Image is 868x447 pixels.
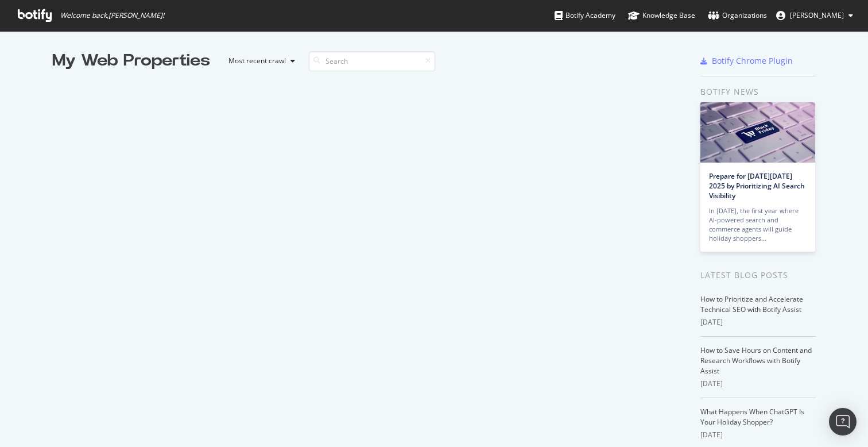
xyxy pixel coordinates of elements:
button: Most recent crawl [219,52,300,70]
span: John McLendon [790,10,844,20]
a: What Happens When ChatGPT Is Your Holiday Shopper? [700,407,804,427]
a: Botify Chrome Plugin [700,55,793,67]
div: [DATE] [700,317,816,327]
div: Latest Blog Posts [700,269,816,282]
a: How to Prioritize and Accelerate Technical SEO with Botify Assist [700,294,803,314]
div: Most recent crawl [228,57,286,64]
a: Prepare for [DATE][DATE] 2025 by Prioritizing AI Search Visibility [709,171,805,201]
div: In [DATE], the first year where AI-powered search and commerce agents will guide holiday shoppers… [709,206,807,243]
div: Open Intercom Messenger [829,408,857,436]
div: Botify news [700,86,816,98]
div: My Web Properties [52,49,210,72]
div: [DATE] [700,379,816,389]
img: Prepare for Black Friday 2025 by Prioritizing AI Search Visibility [700,102,815,163]
div: [DATE] [700,430,816,440]
a: How to Save Hours on Content and Research Workflows with Botify Assist [700,345,812,376]
span: Welcome back, [PERSON_NAME] ! [60,11,164,20]
input: Search [309,51,435,71]
div: Knowledge Base [628,10,695,21]
div: Botify Chrome Plugin [712,55,793,67]
div: Organizations [708,10,767,21]
button: [PERSON_NAME] [767,6,862,25]
div: Botify Academy [555,10,615,21]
